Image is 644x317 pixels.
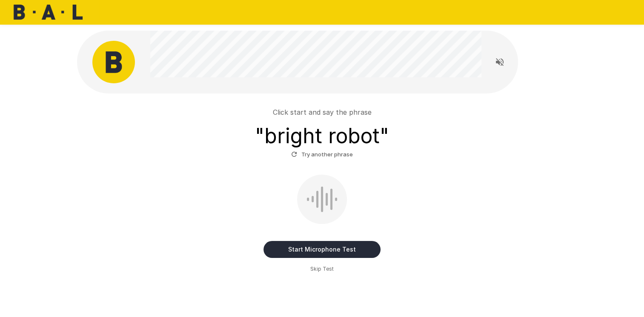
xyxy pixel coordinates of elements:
[310,265,334,273] span: Skip Test
[92,41,135,83] img: bal_avatar.png
[273,107,372,117] p: Click start and say the phrase
[263,241,381,258] button: Start Microphone Test
[491,54,508,71] button: Read questions aloud
[255,124,389,148] h3: " bright robot "
[289,148,355,161] button: Try another phrase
